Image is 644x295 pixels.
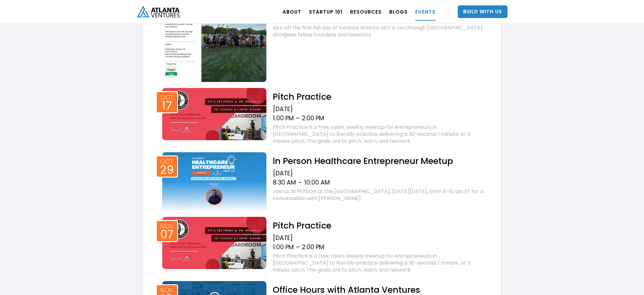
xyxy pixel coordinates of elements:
[159,86,485,146] a: Event thumbOct17Pitch Practice[DATE]1:00 PM–2:00 PMPitch Practice is a free, open, weekly meetup ...
[415,3,436,21] a: EVENTS
[161,223,173,229] div: Nov
[273,234,485,242] div: [DATE]
[283,3,301,21] a: ABOUT
[159,151,485,211] a: Event thumbOct29In Person Healthcare Entrepreneur Meetup[DATE]8:30 AM–10:00 AMJoin us IN PERSON a...
[273,24,485,38] div: Kick off the first full day of Venture Atlanta with a run through [GEOGRAPHIC_DATA] alongside fel...
[159,215,485,275] a: Event thumbNov07Pitch Practice[DATE]1:00 PM–2:00 PMPitch Practice is a free, open, weekly meetup ...
[273,155,485,166] h2: In Person Healthcare Entrepreneur Meetup
[161,287,173,293] div: Nov
[458,5,507,18] a: Build With Us
[389,3,408,21] a: BLOGS
[296,243,300,251] div: –
[273,124,485,145] div: Pitch Practice is a free, open, weekly meetup for entrepreneurs in [GEOGRAPHIC_DATA] to literally...
[273,170,485,177] div: [DATE]
[302,243,324,251] div: 2:00 PM
[161,159,173,165] div: Oct
[273,105,485,113] div: [DATE]
[296,115,300,122] div: –
[273,253,485,273] div: Pitch Practice is a free, open, weekly meetup for entrepreneurs in [GEOGRAPHIC_DATA] to literally...
[162,88,267,140] img: Event thumb
[161,94,173,100] div: Oct
[273,243,294,251] div: 1:00 PM
[160,230,173,239] div: 07
[273,115,294,122] div: 1:00 PM
[273,179,296,186] div: 8:30 AM
[162,101,172,110] div: 17
[162,217,267,269] img: Event thumb
[298,179,302,186] div: –
[273,91,485,102] h2: Pitch Practice
[273,188,485,202] div: Join us IN PERSON at the [GEOGRAPHIC_DATA], [DATE][DATE], from 9–10 am ET for a conversation with...
[273,220,485,231] h2: Pitch Practice
[302,115,324,122] div: 2:00 PM
[304,179,330,186] div: 10:00 AM
[309,3,342,21] a: Startup 101
[160,165,174,175] div: 29
[350,3,382,21] a: RESOURCES
[162,152,267,211] img: Event thumb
